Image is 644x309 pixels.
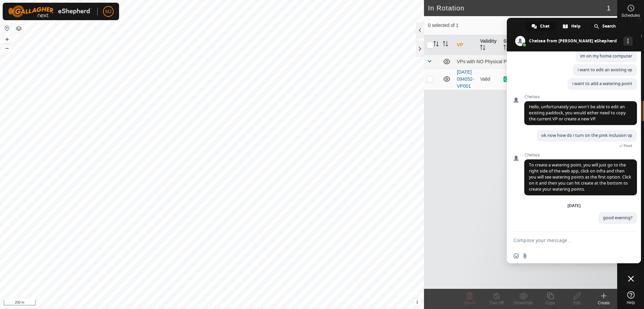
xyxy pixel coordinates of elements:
[477,35,500,55] th: Validity
[529,162,631,192] span: To create a watering point, you will just go to the right side of the web app, click on infra and...
[524,153,637,157] span: Chelsea
[618,288,644,307] a: Help
[8,5,92,17] img: Gallagher Logo
[510,300,537,306] div: Show/Hide
[526,21,556,31] div: Chat
[529,104,626,122] span: Hello, unfortunately you won't be able to edit an existing paddock, you would either need to copy...
[3,35,11,43] button: +
[3,44,11,52] button: –
[522,253,528,259] span: Send a file
[624,143,632,148] span: Read
[590,300,617,306] div: Create
[185,300,211,306] a: Privacy Policy
[568,204,581,208] div: [DATE]
[503,46,509,51] p-sorticon: Activate to sort
[557,21,587,31] div: Help
[514,237,620,243] textarea: Compose your message...
[3,24,11,32] button: Reset Map
[621,13,640,17] span: Schedules
[105,8,112,15] span: MJ
[501,35,524,55] th: Status
[443,42,448,47] p-sorticon: Activate to sort
[219,300,238,306] a: Contact Us
[627,301,635,305] span: Help
[417,299,418,305] span: i
[541,132,632,138] span: ok now how do i turn on the pink inclusion vp
[477,68,500,90] td: Valid
[428,4,607,12] h2: In Rotation
[483,300,510,306] div: Turn Off
[433,42,439,47] p-sorticon: Activate to sort
[603,215,632,221] span: good evening?
[578,67,632,73] span: i want to edit an existing vp
[572,81,632,86] span: i want to add a watering point
[624,37,633,46] div: More channels
[414,299,421,306] button: i
[480,46,485,51] p-sorticon: Activate to sort
[563,300,590,306] div: Edit
[621,269,641,289] div: Close chat
[602,21,616,31] span: Search
[588,21,623,31] div: Search
[454,35,477,55] th: VP
[607,3,610,13] span: 1
[524,94,637,99] span: Chelsea
[580,53,632,59] span: im on my home computer
[503,76,512,82] span: ON
[428,22,519,29] span: 0 selected of 1
[537,300,563,306] div: Copy
[15,25,23,33] button: Map Layers
[514,253,519,259] span: Insert an emoji
[464,301,476,305] span: Delete
[457,59,614,64] div: VPs with NO Physical Paddock
[457,69,474,89] a: [DATE] 094052-VP001
[571,21,581,31] span: Help
[540,21,549,31] span: Chat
